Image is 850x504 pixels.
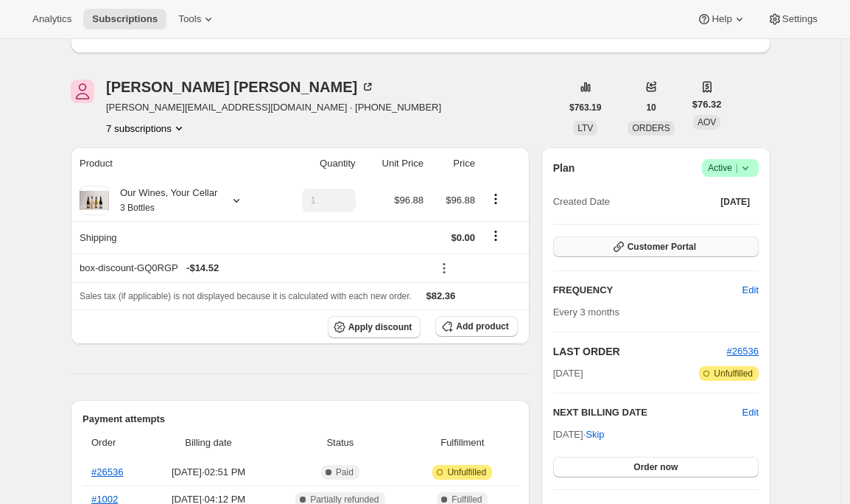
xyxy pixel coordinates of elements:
[577,123,593,133] span: LTV
[708,161,753,175] span: Active
[727,344,759,359] button: #26536
[360,147,428,180] th: Unit Price
[71,80,94,103] span: Josh Wong
[628,241,696,253] span: Customer Portal
[394,195,424,206] span: $96.88
[714,368,753,379] span: Unfulfilled
[553,457,759,477] button: Order now
[152,435,264,450] span: Billing date
[782,13,818,25] span: Settings
[71,147,275,180] th: Product
[553,283,742,298] h2: FREQUENCY
[553,237,759,257] button: Customer Portal
[727,346,759,357] a: #26536
[688,9,755,29] button: Help
[178,13,201,25] span: Tools
[742,283,759,298] span: Edit
[82,427,148,459] th: Order
[426,290,456,301] span: $82.36
[692,97,722,112] span: $76.32
[553,307,619,318] span: Every 3 months
[553,195,610,209] span: Created Date
[577,423,613,447] button: Skip
[759,9,826,29] button: Settings
[586,427,604,442] span: Skip
[428,147,480,180] th: Price
[553,366,583,381] span: [DATE]
[273,435,407,450] span: Status
[637,97,664,118] button: 10
[169,9,225,29] button: Tools
[712,192,759,212] button: [DATE]
[561,97,610,118] button: $763.19
[698,117,716,127] span: AOV
[553,161,575,175] h2: Plan
[734,279,768,302] button: Edit
[553,405,742,420] h2: NEXT BILLING DATE
[742,405,759,420] button: Edit
[275,147,360,180] th: Quantity
[416,435,509,450] span: Fulfillment
[484,228,507,244] button: Shipping actions
[80,291,412,301] span: Sales tax (if applicable) is not displayed because it is calculated with each new order.
[569,102,601,113] span: $763.19
[451,232,475,243] span: $0.00
[632,123,670,133] span: ORDERS
[32,13,71,25] span: Analytics
[92,13,158,25] span: Subscriptions
[435,316,517,337] button: Add product
[446,195,475,206] span: $96.88
[447,466,486,478] span: Unfulfilled
[328,316,421,338] button: Apply discount
[80,261,424,276] div: box-discount-GQ0RGP
[109,186,217,215] div: Our Wines, Your Cellar
[456,321,508,332] span: Add product
[152,465,264,480] span: [DATE] · 02:51 PM
[106,121,186,136] button: Product actions
[553,344,727,359] h2: LAST ORDER
[106,80,375,94] div: [PERSON_NAME] [PERSON_NAME]
[484,191,507,207] button: Product actions
[336,466,354,478] span: Paid
[348,321,412,333] span: Apply discount
[83,9,166,29] button: Subscriptions
[646,102,656,113] span: 10
[82,412,518,427] h2: Payment attempts
[91,466,123,477] a: #26536
[120,203,155,213] small: 3 Bottles
[720,196,750,208] span: [DATE]
[736,162,738,174] span: |
[186,261,219,276] span: - $14.52
[553,429,605,440] span: [DATE] ·
[633,461,678,473] span: Order now
[712,13,731,25] span: Help
[106,100,441,115] span: [PERSON_NAME][EMAIL_ADDRESS][DOMAIN_NAME] · [PHONE_NUMBER]
[24,9,80,29] button: Analytics
[71,221,275,253] th: Shipping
